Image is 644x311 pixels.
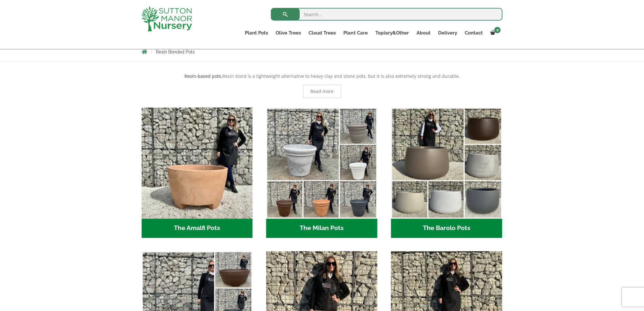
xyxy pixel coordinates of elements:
[434,28,461,37] a: Delivery
[142,219,253,238] h2: The Amalfi Pots
[461,28,486,37] a: Contact
[371,28,412,37] a: Topiary&Other
[272,28,305,37] a: Olive Trees
[494,27,501,33] span: 0
[391,108,502,219] img: The Barolo Pots
[266,108,377,238] a: Visit product category The Milan Pots
[266,219,377,238] h2: The Milan Pots
[142,49,503,54] nav: Breadcrumbs
[305,28,340,37] a: Cloud Trees
[184,73,222,79] strong: Resin-based pots.
[241,28,272,37] a: Plant Pots
[486,28,502,37] a: 0
[142,72,503,80] p: Resin bond is a lightweight alternative to heavy clay and stone pots, but it is also extremely st...
[412,28,434,37] a: About
[156,49,195,54] span: Resin Bonded Pots
[391,219,502,238] h2: The Barolo Pots
[142,108,253,238] a: Visit product category The Amalfi Pots
[142,108,253,219] img: The Amalfi Pots
[391,108,502,238] a: Visit product category The Barolo Pots
[310,89,334,94] span: Read more
[266,108,377,219] img: The Milan Pots
[141,6,192,31] img: logo
[340,28,371,37] a: Plant Care
[271,8,502,21] input: Search...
